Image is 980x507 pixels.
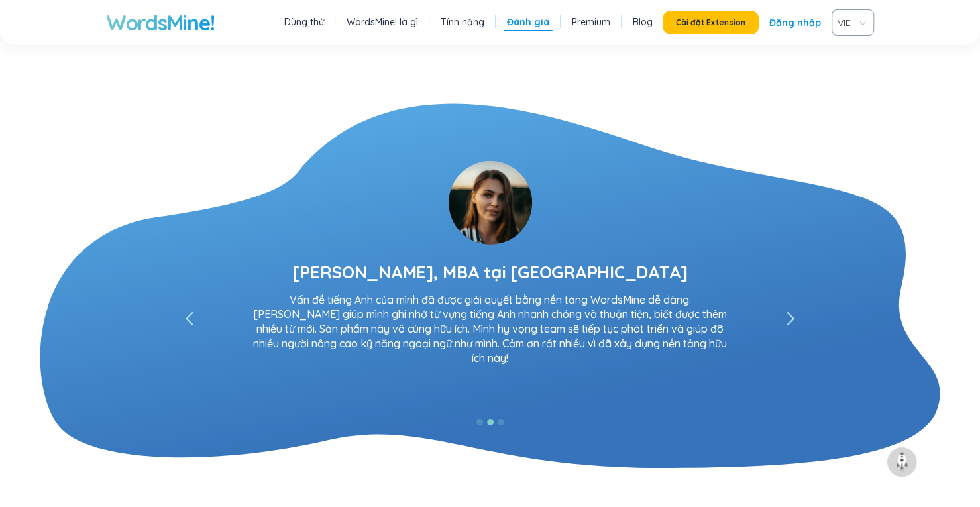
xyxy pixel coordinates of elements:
button: 2 [487,419,494,425]
button: Cài đặt Extension [663,11,759,34]
span: VIE [838,13,863,32]
a: Dùng thử [284,15,324,28]
button: 1 [476,419,483,425]
a: Premium [572,15,610,28]
a: WordsMine! là gì [347,15,418,28]
a: Blog [633,15,653,28]
span: left [787,312,794,327]
a: Tính năng [441,15,484,28]
img: to top [891,451,912,473]
a: Đánh giá [507,15,549,28]
a: WordsMine! [106,9,214,36]
button: 3 [498,419,504,425]
span: Cài đặt Extension [676,17,745,28]
a: Đăng nhập [769,11,821,34]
